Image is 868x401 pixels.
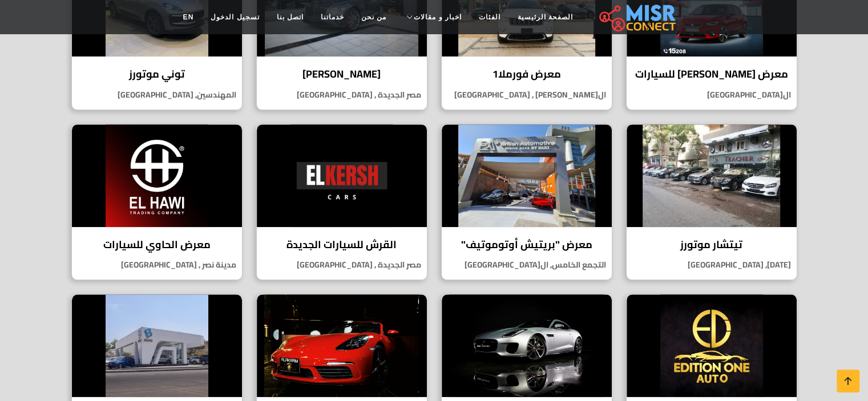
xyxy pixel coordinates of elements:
[619,124,804,281] a: تيتشار موتورز تيتشار موتورز [DATE], [GEOGRAPHIC_DATA]
[414,12,462,22] span: اخبار و مقالات
[72,294,242,397] img: بي اوتو
[395,6,470,28] a: اخبار و مقالات
[599,3,676,31] img: main.misr_connect
[434,124,619,281] a: معرض "بريتيش أوتوموتيف" معرض "بريتيش أوتوموتيف" التجمع الخامس, ال[GEOGRAPHIC_DATA]
[265,238,418,251] h4: القرش للسيارات الجديدة
[470,6,509,28] a: الفئات
[257,89,427,101] p: مصر الجديدة , [GEOGRAPHIC_DATA]
[257,294,427,397] img: الأكرم أوتو تريد
[627,294,797,397] img: ايديشن وان أوتو
[509,6,582,28] a: الصفحة الرئيسية
[257,124,427,227] img: القرش للسيارات الجديدة
[450,68,603,80] h4: معرض فورملا1
[627,124,797,227] img: تيتشار موتورز
[353,6,395,28] a: من نحن
[312,6,353,28] a: خدماتنا
[64,124,249,281] a: معرض الحاوي للسيارات معرض الحاوي للسيارات مدينة نصر , [GEOGRAPHIC_DATA]
[627,259,797,271] p: [DATE], [GEOGRAPHIC_DATA]
[450,238,603,251] h4: معرض "بريتيش أوتوموتيف"
[635,238,788,251] h4: تيتشار موتورز
[635,68,788,80] h4: معرض [PERSON_NAME] للسيارات
[72,259,242,271] p: مدينة نصر , [GEOGRAPHIC_DATA]
[257,259,427,271] p: مصر الجديدة , [GEOGRAPHIC_DATA]
[72,124,242,227] img: معرض الحاوي للسيارات
[265,68,418,80] h4: [PERSON_NAME]
[249,124,434,281] a: القرش للسيارات الجديدة القرش للسيارات الجديدة مصر الجديدة , [GEOGRAPHIC_DATA]
[80,68,233,80] h4: توني موتورز
[442,124,612,227] img: معرض "بريتيش أوتوموتيف"
[202,6,268,28] a: تسجيل الدخول
[442,259,612,271] p: التجمع الخامس, ال[GEOGRAPHIC_DATA]
[442,294,612,397] img: أوتو دينامكس
[627,89,797,101] p: ال[GEOGRAPHIC_DATA]
[80,238,233,251] h4: معرض الحاوي للسيارات
[72,89,242,101] p: المهندسين, [GEOGRAPHIC_DATA]
[175,6,203,28] a: EN
[442,89,612,101] p: ال[PERSON_NAME] , [GEOGRAPHIC_DATA]
[268,6,312,28] a: اتصل بنا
